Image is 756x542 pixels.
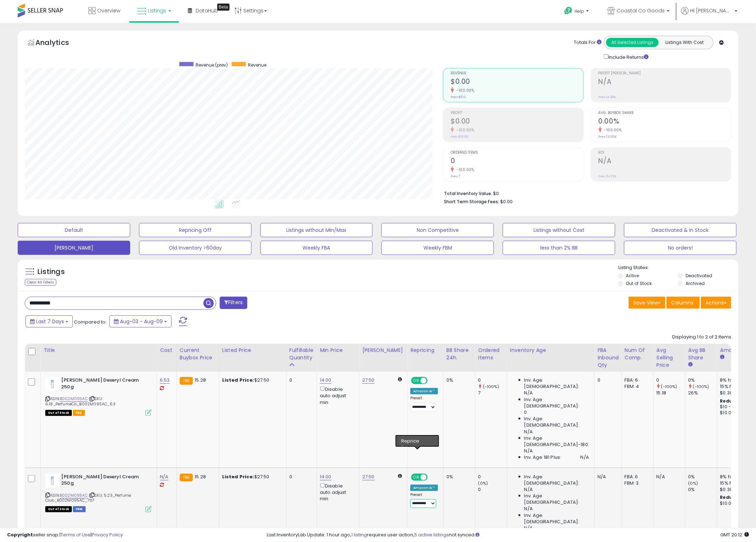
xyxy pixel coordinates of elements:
h2: $0.00 [451,117,583,127]
b: [PERSON_NAME] Dexeryl Cream 250g [61,377,147,392]
span: $0.00 [500,198,513,205]
button: All Selected Listings [606,38,659,47]
a: 27.50 [362,473,375,480]
span: Inv. Age [DEMOGRAPHIC_DATA]: [524,416,589,428]
span: Hi [PERSON_NAME] [690,7,733,14]
span: 0 [524,409,527,416]
span: | SKU: 6.18_PerfumeCb_B002M095AC_63 [45,396,115,406]
div: FBM: 3 [625,480,648,486]
div: Title [44,347,154,354]
div: ASIN: [45,474,151,512]
span: ROI [599,151,731,155]
small: -100.00% [602,127,622,133]
small: Prev: $106 [451,95,466,99]
span: ON [412,378,421,384]
span: Inv. Age [DEMOGRAPHIC_DATA]-180: [524,435,589,448]
div: seller snap | | [7,532,123,538]
a: 14.00 [320,377,331,384]
b: Total Inventory Value: [444,190,492,196]
span: N/A [524,506,533,512]
i: Get Help [564,6,573,15]
span: OFF [427,378,438,384]
h2: $0.00 [451,78,583,87]
div: 7 [478,390,507,396]
a: 5 active listings [414,531,449,538]
div: FBA: 6 [625,474,648,480]
span: Ordered Items [451,151,583,155]
span: Listings [148,7,166,14]
h2: 0.00% [599,117,731,127]
a: B002M095AC [60,396,88,402]
small: Amazon Fees. [720,354,725,360]
div: FBA inbound Qty [598,347,619,369]
small: (0%) [688,480,698,486]
div: Cost [160,347,174,354]
div: 0 [289,377,311,383]
span: Help [575,8,584,14]
h2: N/A [599,157,731,166]
div: N/A [598,474,616,480]
span: N/A [524,525,533,531]
button: Save View [629,297,665,309]
span: Columns [671,299,693,306]
div: 0 [598,377,616,383]
small: Prev: 34.13% [599,174,617,178]
img: 21Xrre3R2NS._SL40_.jpg [45,377,59,391]
div: Fulfillable Quantity [289,347,314,361]
button: Weekly FBA [260,241,373,255]
button: Repricing Off [139,223,252,237]
div: 0 [289,474,311,480]
div: 0% [446,377,470,383]
span: DataHub [196,7,218,14]
label: Archived [686,280,705,286]
div: FBA: 6 [625,377,648,383]
button: Listings without Cost [503,223,615,237]
div: Preset: [410,492,438,508]
div: 0 [478,486,507,493]
a: 1 listing [351,531,367,538]
div: 0% [688,474,717,480]
div: Repricing [410,347,440,354]
a: Terms of Use [60,531,91,538]
span: ON [412,474,421,480]
span: N/A [581,454,589,461]
div: BB Share 24h. [446,347,472,361]
button: Listings With Cost [658,38,711,47]
span: All listings that are currently out of stock and unavailable for purchase on Amazon [45,410,72,416]
a: 27.50 [362,377,375,384]
img: 21Xrre3R2NS._SL40_.jpg [45,474,59,488]
span: Inv. Age 181 Plus: [524,454,561,461]
div: Inventory Age [510,347,591,354]
span: Aug-03 - Aug-09 [120,318,163,325]
div: Avg BB Share [688,347,714,361]
small: -100.00% [454,88,474,93]
small: FBA [180,474,193,481]
div: Min Price [320,347,356,354]
label: Active [626,273,639,279]
div: FBM: 4 [625,383,648,390]
div: Current Buybox Price [180,347,216,361]
span: Revenue [248,62,267,68]
div: 26% [688,390,717,396]
div: $27.50 [222,474,281,480]
span: Coastal Co Goods [617,7,665,14]
div: Amazon AI * [410,388,438,394]
div: ASIN: [45,377,151,415]
small: (-100%) [661,384,677,389]
button: Default [18,223,130,237]
b: Listed Price: [222,377,254,383]
div: Totals For [574,39,601,46]
div: 0 [478,474,507,480]
span: Revenue (prev) [196,62,228,68]
div: Clear All Filters [25,279,56,286]
a: N/A [160,473,168,480]
button: Actions [701,297,731,309]
li: $0 [444,189,726,197]
label: Deactivated [686,273,712,279]
span: 15.28 [195,377,206,383]
div: 0 [478,377,507,383]
div: Preset: [410,396,438,412]
span: Profit [451,111,583,115]
small: (-100%) [483,384,499,389]
button: Deactivated & In Stock [624,223,737,237]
